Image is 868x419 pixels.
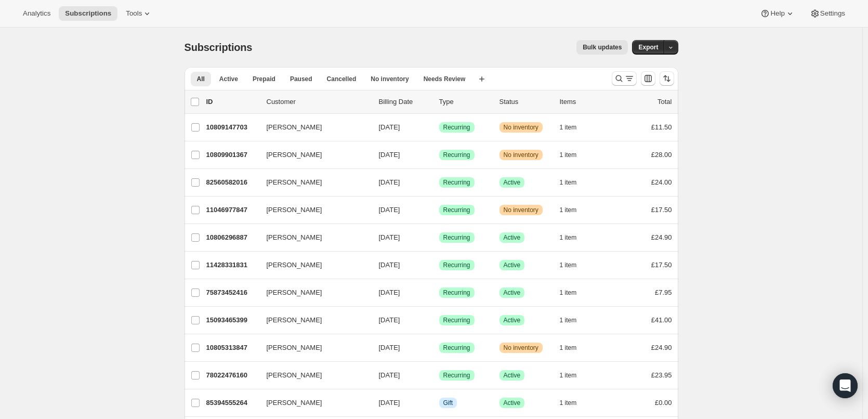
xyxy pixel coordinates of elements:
[260,119,364,136] button: [PERSON_NAME]
[560,258,588,272] button: 1 item
[660,71,674,86] button: Sort the results
[371,75,409,83] span: No inventory
[290,75,312,83] span: Paused
[197,75,205,83] span: All
[754,6,801,21] button: Help
[504,233,521,242] span: Active
[651,261,672,269] span: £17.50
[260,174,364,191] button: [PERSON_NAME]
[260,284,364,301] button: [PERSON_NAME]
[560,203,588,217] button: 1 item
[443,344,470,352] span: Recurring
[267,122,322,133] span: [PERSON_NAME]
[443,206,470,214] span: Recurring
[632,40,664,55] button: Export
[206,287,258,298] p: 75873452416
[560,206,577,214] span: 1 item
[474,72,490,86] button: Create new view
[651,178,672,186] span: £24.00
[260,147,364,163] button: [PERSON_NAME]
[560,316,577,324] span: 1 item
[219,75,238,83] span: Active
[260,367,364,384] button: [PERSON_NAME]
[560,151,577,159] span: 1 item
[17,6,57,21] button: Analytics
[560,233,577,242] span: 1 item
[820,9,845,18] span: Settings
[560,178,577,187] span: 1 item
[504,206,538,214] span: No inventory
[206,315,258,325] p: 15093465399
[504,316,521,324] span: Active
[260,339,364,356] button: [PERSON_NAME]
[560,396,588,410] button: 1 item
[23,9,50,18] span: Analytics
[260,312,364,329] button: [PERSON_NAME]
[260,257,364,273] button: [PERSON_NAME]
[443,371,470,379] span: Recurring
[560,368,588,383] button: 1 item
[185,42,253,53] span: Subscriptions
[560,230,588,245] button: 1 item
[651,151,672,159] span: £28.00
[560,313,588,328] button: 1 item
[206,120,672,135] div: 10809147703[PERSON_NAME][DATE]SuccessRecurringWarningNo inventory1 item£11.50
[267,177,322,188] span: [PERSON_NAME]
[206,343,258,353] p: 10805313847
[267,150,322,160] span: [PERSON_NAME]
[770,9,784,18] span: Help
[379,289,400,296] span: [DATE]
[443,151,470,159] span: Recurring
[206,285,672,300] div: 75873452416[PERSON_NAME][DATE]SuccessRecurringSuccessActive1 item£7.95
[260,229,364,246] button: [PERSON_NAME]
[651,233,672,241] span: £24.90
[206,177,258,188] p: 82560582016
[379,178,400,186] span: [DATE]
[206,398,258,408] p: 85394555264
[379,316,400,324] span: [DATE]
[206,148,672,162] div: 10809901367[PERSON_NAME][DATE]SuccessRecurringWarningNo inventory1 item£28.00
[65,9,111,18] span: Subscriptions
[612,71,637,86] button: Search and filter results
[576,40,628,55] button: Bulk updates
[126,9,142,18] span: Tools
[504,123,538,132] span: No inventory
[206,230,672,245] div: 10806296887[PERSON_NAME][DATE]SuccessRecurringSuccessActive1 item£24.90
[206,396,672,410] div: 85394555264[PERSON_NAME][DATE]InfoGiftSuccessActive1 item£0.00
[443,399,453,407] span: Gift
[379,97,431,107] p: Billing Date
[504,371,521,379] span: Active
[267,370,322,381] span: [PERSON_NAME]
[655,289,672,296] span: £7.95
[560,120,588,135] button: 1 item
[560,399,577,407] span: 1 item
[424,75,466,83] span: Needs Review
[651,316,672,324] span: £41.00
[267,205,322,215] span: [PERSON_NAME]
[583,43,622,51] span: Bulk updates
[657,97,672,107] p: Total
[379,206,400,214] span: [DATE]
[560,148,588,162] button: 1 item
[804,6,851,21] button: Settings
[443,289,470,297] span: Recurring
[206,203,672,217] div: 11046977847[PERSON_NAME][DATE]SuccessRecurringWarningNo inventory1 item£17.50
[560,175,588,190] button: 1 item
[651,206,672,214] span: £17.50
[379,233,400,241] span: [DATE]
[267,232,322,243] span: [PERSON_NAME]
[379,123,400,131] span: [DATE]
[560,344,577,352] span: 1 item
[267,398,322,408] span: [PERSON_NAME]
[560,261,577,269] span: 1 item
[379,261,400,269] span: [DATE]
[267,97,371,107] p: Customer
[651,123,672,131] span: £11.50
[443,316,470,324] span: Recurring
[504,399,521,407] span: Active
[206,205,258,215] p: 11046977847
[560,289,577,297] span: 1 item
[560,97,612,107] div: Items
[206,260,258,270] p: 11428331831
[443,233,470,242] span: Recurring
